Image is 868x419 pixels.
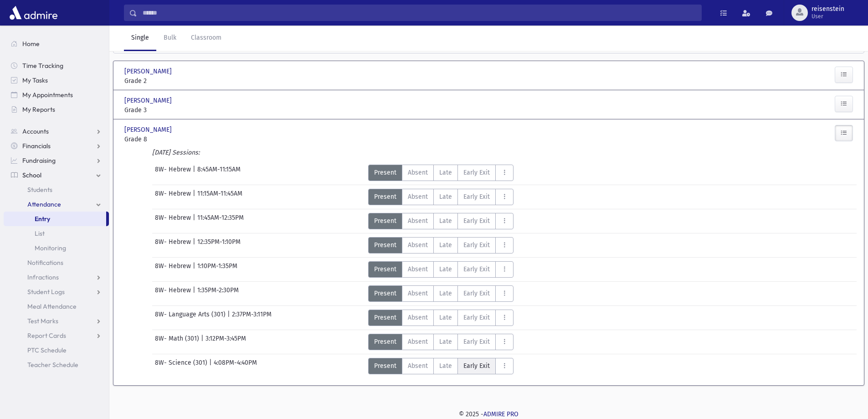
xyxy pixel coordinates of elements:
[374,168,396,177] span: Present
[408,216,428,226] span: Absent
[27,331,66,340] span: Report Cards
[152,149,200,156] i: [DATE] Sessions:
[4,168,109,182] a: School
[439,192,452,202] span: Late
[812,5,844,13] span: reisenstein
[463,289,490,298] span: Early Exit
[197,165,241,181] span: 8:45AM-11:15AM
[463,168,490,177] span: Early Exit
[205,334,246,350] span: 3:12PM-3:45PM
[408,240,428,250] span: Absent
[4,139,109,153] a: Financials
[156,26,184,51] a: Bulk
[368,189,514,205] div: AttTypes
[155,261,193,278] span: 8W- Hebrew
[4,182,109,197] a: Students
[22,105,55,114] span: My Reports
[124,125,174,134] span: [PERSON_NAME]
[4,212,106,226] a: Entry
[463,216,490,226] span: Early Exit
[368,334,514,350] div: AttTypes
[374,337,396,347] span: Present
[4,197,109,212] a: Attendance
[4,226,109,241] a: List
[27,317,58,325] span: Test Marks
[124,76,238,86] span: Grade 2
[368,285,514,302] div: AttTypes
[374,313,396,322] span: Present
[193,261,197,278] span: |
[7,4,60,22] img: AdmirePro
[27,346,67,354] span: PTC Schedule
[124,105,238,115] span: Grade 3
[201,334,205,350] span: |
[22,127,49,135] span: Accounts
[408,361,428,371] span: Absent
[368,165,514,181] div: AttTypes
[197,213,244,229] span: 11:45AM-12:35PM
[22,142,51,150] span: Financials
[124,26,156,51] a: Single
[4,102,109,117] a: My Reports
[368,213,514,229] div: AttTypes
[4,153,109,168] a: Fundraising
[439,264,452,274] span: Late
[27,361,78,369] span: Teacher Schedule
[193,285,197,302] span: |
[4,328,109,343] a: Report Cards
[155,310,227,326] span: 8W- Language Arts (301)
[439,240,452,250] span: Late
[197,237,241,253] span: 12:35PM-1:10PM
[214,358,257,374] span: 4:08PM-4:40PM
[4,241,109,255] a: Monitoring
[193,213,197,229] span: |
[4,36,109,51] a: Home
[374,361,396,371] span: Present
[812,13,844,20] span: User
[27,288,65,296] span: Student Logs
[27,259,63,267] span: Notifications
[155,165,193,181] span: 8W- Hebrew
[374,192,396,202] span: Present
[35,215,50,223] span: Entry
[374,240,396,250] span: Present
[193,237,197,253] span: |
[27,302,77,310] span: Meal Attendance
[368,237,514,253] div: AttTypes
[155,237,193,253] span: 8W- Hebrew
[184,26,229,51] a: Classroom
[4,124,109,139] a: Accounts
[439,361,452,371] span: Late
[124,67,174,76] span: [PERSON_NAME]
[27,186,52,194] span: Students
[408,192,428,202] span: Absent
[4,357,109,372] a: Teacher Schedule
[408,337,428,347] span: Absent
[4,73,109,88] a: My Tasks
[463,313,490,322] span: Early Exit
[124,134,238,144] span: Grade 8
[197,261,237,278] span: 1:10PM-1:35PM
[368,261,514,278] div: AttTypes
[27,273,59,281] span: Infractions
[22,156,56,165] span: Fundraising
[193,189,197,205] span: |
[374,264,396,274] span: Present
[408,313,428,322] span: Absent
[35,229,45,238] span: List
[439,168,452,177] span: Late
[368,310,514,326] div: AttTypes
[408,289,428,298] span: Absent
[22,171,41,179] span: School
[463,192,490,202] span: Early Exit
[439,337,452,347] span: Late
[4,255,109,270] a: Notifications
[408,168,428,177] span: Absent
[197,285,239,302] span: 1:35PM-2:30PM
[22,62,63,70] span: Time Tracking
[463,337,490,347] span: Early Exit
[155,334,201,350] span: 8W- Math (301)
[155,358,209,374] span: 8W- Science (301)
[439,313,452,322] span: Late
[463,361,490,371] span: Early Exit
